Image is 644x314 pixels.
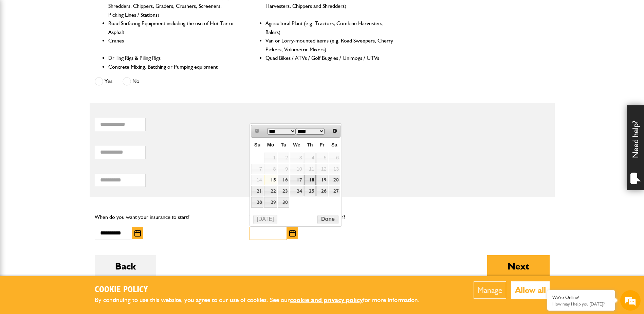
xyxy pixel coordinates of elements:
span: Thursday [307,142,313,147]
img: d_20077148190_company_1631870298795_20077148190 [12,38,29,47]
a: 27 [329,186,340,196]
span: Wednesday [293,142,300,147]
span: Friday [320,142,325,147]
button: Manage [474,281,506,299]
textarea: Type your message and hit 'Enter' [9,123,124,204]
a: Next [330,126,339,136]
li: Cranes [108,36,237,54]
p: By continuing to use this website, you agree to our use of cookies. See our for more information. [95,295,431,306]
a: 18 [304,175,316,185]
li: Agricultural Plant (e.g. Tractors, Combine Harvesters, Balers) [265,19,394,36]
a: 21 [251,186,263,196]
a: 17 [290,175,303,185]
h2: Cookie Policy [95,285,431,295]
a: 24 [290,186,303,196]
button: Done [317,215,338,224]
button: Allow all [511,281,550,299]
span: Saturday [331,142,337,147]
a: 19 [316,175,328,185]
a: 29 [264,197,277,208]
div: Chat with us now [35,38,114,47]
em: Start Chat [92,209,123,219]
p: When do you want your insurance to start? [95,213,240,222]
li: Van or Lorry-mounted items (e.g. Road Sweepers, Cherry Pickers, Volumetric Mixers) [265,36,394,54]
a: 16 [278,175,289,185]
li: Road Surfacing Equipment including the use of Hot Tar or Asphalt [108,19,237,36]
li: Drilling Rigs & Piling Rigs [108,54,237,63]
div: Minimize live chat window [111,3,128,20]
a: 22 [264,186,277,196]
a: 30 [278,197,289,208]
span: Next [332,128,337,134]
a: 20 [329,175,340,185]
label: No [123,77,140,86]
a: cookie and privacy policy [290,296,363,304]
img: Choose date [134,230,141,237]
span: Sunday [254,142,260,147]
input: Enter your last name [9,63,124,78]
a: 25 [304,186,316,196]
img: Choose date [289,230,296,237]
li: Concrete Mixing, Batching or Pumping equipment [108,63,237,71]
button: [DATE] [253,215,278,224]
input: Enter your email address [9,83,124,98]
a: 15 [264,175,277,185]
span: Monday [267,142,274,147]
span: Tuesday [281,142,287,147]
a: 28 [251,197,263,208]
div: Need help? [627,105,644,190]
label: Yes [95,77,112,86]
button: Back [95,255,156,277]
a: 26 [316,186,328,196]
input: Enter your phone number [9,103,124,118]
a: 23 [278,186,289,196]
div: We're Online! [552,295,610,300]
p: How may I help you today? [552,301,610,307]
button: Next [487,255,550,277]
li: Quad Bikes / ATVs / Golf Buggies / Unimogs / UTVs [265,54,394,63]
